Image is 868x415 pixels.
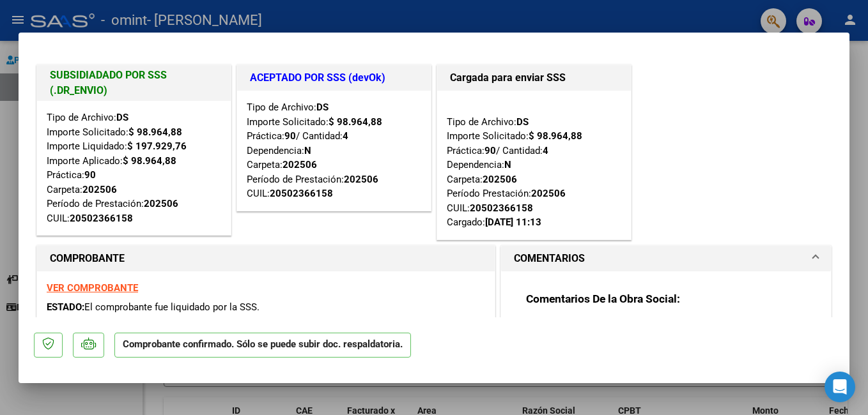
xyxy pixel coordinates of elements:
[47,110,221,225] div: Tipo de Archivo: Importe Solicitado: Importe Liquidado: Importe Aplicado: Práctica: Carpeta: Perí...
[50,68,218,98] h1: SUBSIDIADADO POR SSS (.DR_ENVIO)
[316,102,329,113] strong: DS
[450,70,618,86] h1: Cargada para enviar SSS
[70,211,133,226] div: 20502366158
[84,169,96,181] strong: 90
[483,174,517,185] strong: 202506
[825,372,855,402] div: Open Intercom Messenger
[144,198,178,209] strong: 202506
[529,130,582,142] strong: $ 98.964,88
[526,292,680,305] strong: Comentarios De la Obra Social:
[501,246,831,271] mat-expansion-panel-header: COMENTARIOS
[82,184,117,195] strong: 202506
[543,145,548,156] strong: 4
[247,100,421,201] div: Tipo de Archivo: Importe Solicitado: Práctica: / Cantidad: Dependencia: Carpeta: Período de Prest...
[123,155,176,167] strong: $ 98.964,88
[516,116,529,128] strong: DS
[447,100,621,230] div: Tipo de Archivo: Importe Solicitado: Práctica: / Cantidad: Dependencia: Carpeta: Período Prestaci...
[128,126,182,138] strong: $ 98.964,88
[531,188,566,199] strong: 202506
[127,140,187,152] strong: $ 197.929,76
[283,159,317,170] strong: 202506
[270,186,333,201] div: 20502366158
[114,333,411,358] p: Comprobante confirmado. Sólo se puede subir doc. respaldatoria.
[501,271,831,404] div: COMENTARIOS
[50,252,125,264] strong: COMPROBANTE
[504,159,511,170] strong: N
[329,116,382,128] strong: $ 98.964,88
[470,201,533,216] div: 20502366158
[250,70,418,86] h1: ACEPTADO POR SSS (devOk)
[47,301,84,313] span: ESTADO:
[484,145,496,156] strong: 90
[304,145,311,156] strong: N
[344,174,378,185] strong: 202506
[116,112,128,123] strong: DS
[47,282,138,294] a: VER COMPROBANTE
[84,301,260,313] span: El comprobante fue liquidado por la SSS.
[284,130,296,142] strong: 90
[343,130,348,142] strong: 4
[485,216,541,228] strong: [DATE] 11:13
[514,251,585,266] h1: COMENTARIOS
[526,317,806,345] p: El informe [PERSON_NAME] debe ser presentado por la familia del socio, no se gestiona desde integ...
